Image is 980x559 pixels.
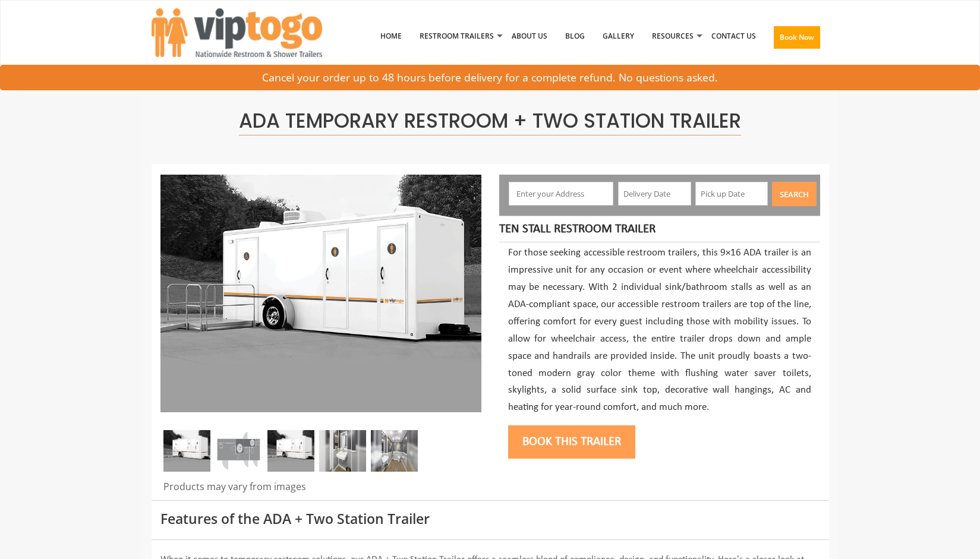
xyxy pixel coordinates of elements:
h3: Features of the ADA + Two Station Trailer [160,511,820,526]
img: Inside view of inside of ADA + 2 with luxury sink and mirror [319,430,366,472]
button: Book Now [774,26,820,49]
input: Pick up Date [695,182,768,206]
button: Book this trailer [508,425,635,459]
a: Book Now [765,5,829,74]
img: Three restrooms out of which one ADA, one female and one male [163,430,210,472]
img: Three restrooms out of which one ADA, one female and one male [267,430,314,472]
a: Resources [643,5,702,67]
h4: Ten Stall Restroom Trailer [499,222,811,236]
img: VIPTOGO [152,8,322,57]
p: For those seeking accessible restroom trailers, this 9×16 ADA trailer is an impressive unit for a... [508,245,811,416]
img: Three restrooms out of which one ADA, one female and one male [160,175,481,412]
input: Enter your Address [509,182,613,206]
img: Inside view of ADA+2 in gray with one sink, stall and interior decorations [371,430,418,472]
a: Restroom Trailers [411,5,503,67]
input: Delivery Date [618,182,691,206]
a: Gallery [594,5,643,67]
a: About Us [503,5,556,67]
button: Search [772,182,817,206]
div: Products may vary from images [160,480,481,500]
img: A detailed image of ADA +2 trailer floor plan [215,430,262,472]
span: ADA Temporary Restroom + Two Station Trailer [239,107,741,135]
a: Contact Us [702,5,765,67]
a: Blog [556,5,594,67]
a: Home [371,5,411,67]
